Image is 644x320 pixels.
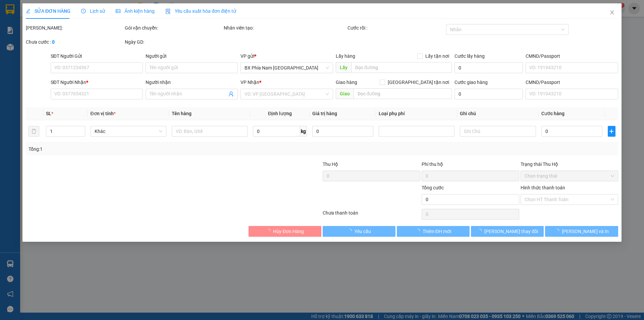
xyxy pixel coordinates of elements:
span: kg [300,126,307,137]
div: Ngày GD: [125,38,222,46]
span: clock-circle [81,9,86,13]
span: plus [608,129,615,134]
input: Cước lấy hàng [454,62,523,73]
input: Dọc đường [354,88,452,99]
input: VD: Bàn, Ghế [172,126,248,137]
label: Cước lấy hàng [454,53,485,59]
span: Thu Hộ [323,162,338,167]
span: [GEOGRAPHIC_DATA] tận nơi [385,79,452,86]
div: CMND/Passport [526,52,618,60]
span: Giá trị hàng [312,111,337,116]
button: [PERSON_NAME] và In [545,226,618,237]
label: Cước giao hàng [454,80,488,85]
span: loading [347,229,355,233]
span: [PERSON_NAME] thay đổi [484,228,538,235]
span: Ảnh kiện hàng [116,8,155,14]
span: Thêm ĐH mới [423,228,451,235]
button: [PERSON_NAME] thay đổi [471,226,544,237]
input: Dọc đường [351,62,452,73]
span: picture [116,9,120,13]
span: Chọn trạng thái [525,171,614,181]
span: SỬA ĐƠN HÀNG [26,8,70,14]
span: Định lượng [268,111,292,116]
span: Lấy tận nơi [423,52,452,60]
div: CMND/Passport [526,79,618,86]
span: SL [46,111,52,116]
span: loading [554,229,562,233]
div: Tổng: 1 [29,145,249,153]
span: Đơn vị tính [91,111,116,116]
div: SĐT Người Gửi [51,52,143,60]
span: loading [415,229,423,233]
span: Hủy Đơn Hàng [273,228,304,235]
input: Ghi Chú [460,126,536,137]
span: Tên hàng [172,111,192,116]
span: Giao [336,88,354,99]
span: Lấy [336,62,351,73]
div: Chưa thanh toán [322,209,421,221]
span: Khác [95,126,162,136]
button: plus [608,126,615,137]
span: user-add [229,91,234,97]
input: Cước giao hàng [454,89,523,99]
span: VP Nhận [241,80,260,85]
span: loading [266,229,273,233]
button: delete [29,126,39,137]
div: Trạng thái Thu Hộ [521,161,618,168]
span: BX Phía Nam Nha Trang [245,63,329,73]
button: Yêu cầu [323,226,395,237]
span: Cước hàng [541,111,565,116]
th: Loại phụ phí [376,107,457,120]
span: Tổng cước [422,185,444,190]
div: Người gửi [146,52,238,60]
div: Phí thu hộ [422,161,519,171]
div: [PERSON_NAME]: [26,24,123,32]
span: edit [26,9,31,13]
span: loading [477,229,484,233]
span: Yêu cầu [355,228,371,235]
div: VP gửi [241,52,333,60]
div: SĐT Người Nhận [51,79,143,86]
span: Yêu cầu xuất hóa đơn điện tử [165,8,236,14]
span: Lịch sử [81,8,105,14]
span: close [609,10,615,15]
div: Gói vận chuyển: [125,24,222,32]
span: Giao hàng [336,80,357,85]
div: Người nhận [146,79,238,86]
button: Thêm ĐH mới [397,226,470,237]
span: Lấy hàng [336,53,355,59]
b: 0 [52,39,55,45]
th: Ghi chú [458,107,539,120]
button: Hủy Đơn Hàng [249,226,321,237]
button: Close [603,3,622,22]
div: Nhân viên tạo: [224,24,346,32]
img: icon [165,9,171,14]
div: Chưa cước : [26,38,123,46]
div: Cước rồi : [347,24,445,32]
label: Hình thức thanh toán [521,185,565,190]
span: [PERSON_NAME] và In [562,228,609,235]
